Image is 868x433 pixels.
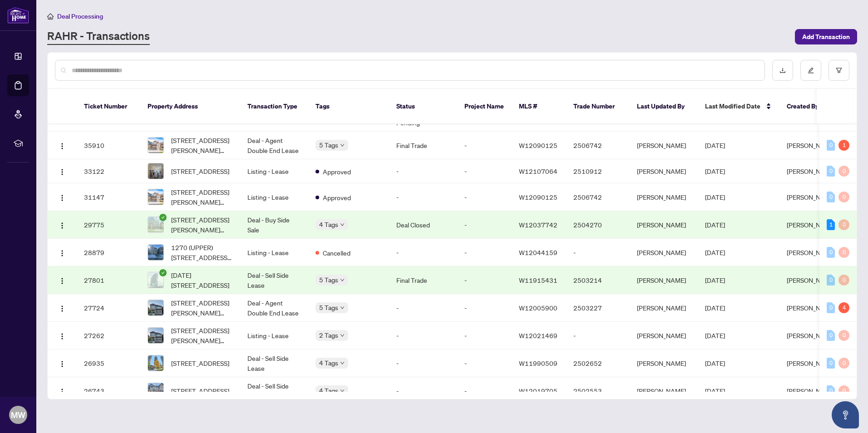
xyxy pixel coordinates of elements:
[77,183,140,211] td: 31147
[77,89,140,124] th: Ticket Number
[566,159,630,183] td: 2510912
[77,266,140,294] td: 27801
[829,60,849,81] button: filter
[519,359,557,367] span: W11990509
[55,384,69,398] button: Logo
[340,278,345,282] span: down
[457,266,512,294] td: -
[340,361,345,365] span: down
[77,211,140,239] td: 29775
[55,217,69,232] button: Logo
[240,377,308,405] td: Deal - Sell Side Lease
[705,167,725,175] span: [DATE]
[77,159,140,183] td: 33122
[55,356,69,370] button: Logo
[566,322,630,349] td: -
[838,330,849,341] div: 0
[319,330,338,340] span: 2 Tags
[566,89,630,124] th: Trade Number
[457,183,512,211] td: -
[148,300,163,315] img: thumbnail-img
[519,276,557,284] span: W11915431
[787,167,836,175] span: [PERSON_NAME]
[519,167,557,175] span: W12107064
[457,132,512,159] td: -
[838,385,849,396] div: 0
[838,302,849,313] div: 4
[519,387,557,395] span: W12019705
[340,389,345,393] span: down
[457,89,512,124] th: Project Name
[240,322,308,349] td: Listing - Lease
[566,266,630,294] td: 2503214
[77,294,140,322] td: 27724
[140,89,240,124] th: Property Address
[240,211,308,239] td: Deal - Buy Side Sale
[319,140,338,150] span: 5 Tags
[148,272,163,288] img: thumbnail-img
[59,388,66,395] img: Logo
[323,192,351,202] span: Approved
[827,330,835,341] div: 0
[171,215,233,235] span: [STREET_ADDRESS][PERSON_NAME][PERSON_NAME]
[838,140,849,151] div: 1
[808,67,814,74] span: edit
[787,193,836,201] span: [PERSON_NAME]
[240,89,308,124] th: Transaction Type
[630,322,698,349] td: [PERSON_NAME]
[512,89,566,124] th: MLS #
[630,377,698,405] td: [PERSON_NAME]
[55,138,69,153] button: Logo
[389,294,457,322] td: -
[11,408,25,421] span: MW
[705,221,725,229] span: [DATE]
[77,132,140,159] td: 35910
[59,305,66,312] img: Logo
[838,247,849,258] div: 0
[389,183,457,211] td: -
[55,300,69,315] button: Logo
[630,159,698,183] td: [PERSON_NAME]
[630,266,698,294] td: [PERSON_NAME]
[566,132,630,159] td: 2506742
[55,328,69,343] button: Logo
[457,159,512,183] td: -
[171,298,233,318] span: [STREET_ADDRESS][PERSON_NAME][PERSON_NAME]
[59,360,66,368] img: Logo
[171,386,229,396] span: [STREET_ADDRESS]
[705,304,725,312] span: [DATE]
[77,239,140,266] td: 28879
[340,305,345,310] span: down
[240,132,308,159] td: Deal - Agent Double End Lease
[240,239,308,266] td: Listing - Lease
[59,222,66,229] img: Logo
[148,383,163,399] img: thumbnail-img
[148,217,163,232] img: thumbnail-img
[838,219,849,230] div: 0
[159,269,167,276] span: check-circle
[827,140,835,151] div: 0
[795,29,857,44] button: Add Transaction
[832,401,859,428] button: Open asap
[519,193,557,201] span: W12090125
[77,377,140,405] td: 26743
[827,275,835,285] div: 0
[59,194,66,202] img: Logo
[787,221,836,229] span: [PERSON_NAME]
[159,214,167,221] span: check-circle
[323,248,350,258] span: Cancelled
[566,349,630,377] td: 2502652
[389,239,457,266] td: -
[171,166,229,176] span: [STREET_ADDRESS]
[319,302,338,313] span: 5 Tags
[630,132,698,159] td: [PERSON_NAME]
[59,277,66,285] img: Logo
[319,385,338,396] span: 4 Tags
[566,294,630,322] td: 2503227
[389,159,457,183] td: -
[566,239,630,266] td: -
[59,168,66,176] img: Logo
[827,247,835,258] div: 0
[7,7,29,24] img: logo
[240,266,308,294] td: Deal - Sell Side Lease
